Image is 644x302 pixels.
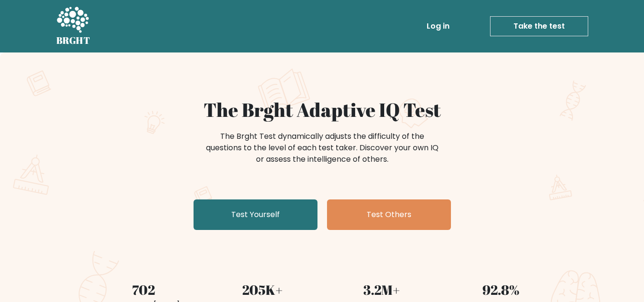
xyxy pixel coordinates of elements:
div: 702 [90,280,197,300]
h1: The Brght Adaptive IQ Test [90,98,555,121]
div: 92.8% [447,280,555,300]
div: 3.2M+ [328,280,436,300]
a: BRGHT [56,4,91,49]
a: Test Yourself [194,199,317,230]
div: The Brght Test dynamically adjusts the difficulty of the questions to the level of each test take... [203,131,441,165]
a: Test Others [327,199,451,230]
h5: BRGHT [56,35,91,46]
a: Take the test [490,16,588,36]
a: Log in [423,17,453,36]
div: 205K+ [209,280,317,300]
